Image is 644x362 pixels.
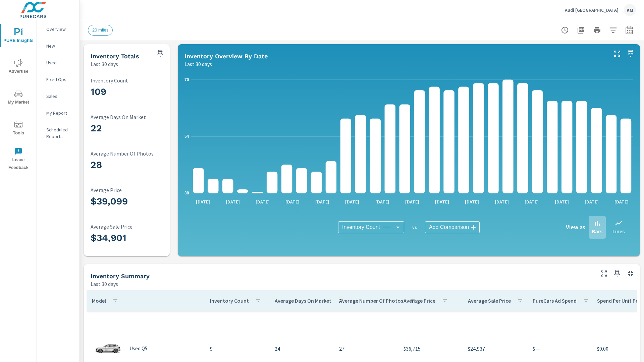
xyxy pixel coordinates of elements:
p: [DATE] [580,198,603,205]
button: "Export Report to PDF" [574,23,588,37]
span: Add Comparison [429,224,469,231]
p: My Report [46,110,74,116]
span: Save this to your personalized report [155,48,166,59]
h5: Inventory Summary [91,273,150,280]
button: Apply Filters [606,23,620,37]
p: [DATE] [251,198,274,205]
p: [DATE] [400,198,424,205]
p: New [46,43,74,49]
h3: $39,099 [91,196,179,207]
h3: $34,901 [91,232,179,244]
p: PureCars Ad Spend [533,297,577,304]
span: Inventory Count [342,224,380,231]
h5: Inventory Overview By Date [184,53,268,60]
span: Save this to your personalized report [625,48,636,59]
p: Bars [592,227,602,235]
text: 54 [184,134,189,139]
p: Sales [46,93,74,100]
p: $36,715 [404,345,457,353]
h5: Inventory Totals [91,53,139,60]
img: glamour [95,339,121,359]
p: Average Number Of Photos [91,150,179,157]
p: [DATE] [430,198,454,205]
span: My Market [2,90,35,106]
p: [DATE] [520,198,543,205]
div: Add Comparison [425,221,480,233]
p: Inventory Count [210,297,249,304]
p: Lines [612,227,625,235]
div: Used [37,58,79,68]
p: Inventory Count [91,77,179,83]
h3: 28 [91,159,179,171]
text: 38 [184,191,189,195]
span: Save this to your personalized report [612,268,623,279]
p: Average Sale Price [91,224,179,230]
p: Average Price [91,187,179,193]
p: Used [46,59,74,66]
span: Tools [2,121,35,137]
p: 9 [210,345,264,353]
p: $ — [533,345,586,353]
h3: 22 [91,123,179,134]
p: Used Q5 [129,346,147,352]
p: Last 30 days [184,60,212,68]
p: [DATE] [311,198,334,205]
p: [DATE] [550,198,574,205]
div: Sales [37,91,79,101]
div: Fixed Ops [37,74,79,84]
p: Average Days On Market [275,297,331,304]
div: KM [624,4,636,16]
button: Minimize Widget [625,268,636,279]
p: [DATE] [221,198,245,205]
text: 70 [184,77,189,82]
button: Print Report [590,23,604,37]
p: Last 30 days [91,60,118,68]
p: [DATE] [610,198,633,205]
p: $24,937 [468,345,522,353]
p: Average Price [404,297,435,304]
p: Average Days On Market [91,114,179,120]
div: Overview [37,24,79,34]
h3: 109 [91,86,179,98]
h6: View as [566,224,585,231]
p: Scheduled Reports [46,126,74,140]
span: 20 miles [88,27,112,33]
button: Select Date Range [623,23,636,37]
div: Scheduled Reports [37,125,79,141]
div: My Report [37,108,79,118]
p: Last 30 days [91,280,118,288]
p: Overview [46,26,74,33]
p: [DATE] [340,198,364,205]
p: 27 [339,345,393,353]
span: Leave Feedback [2,147,35,172]
span: Advertise [2,59,35,75]
p: [DATE] [281,198,304,205]
p: vs [404,224,425,230]
div: Inventory Count [338,221,404,233]
p: [DATE] [490,198,514,205]
div: nav menu [0,20,37,174]
p: [DATE] [371,198,394,205]
span: PURE Insights [2,28,35,45]
p: [DATE] [191,198,215,205]
p: Fixed Ops [46,76,74,83]
p: Model [92,297,106,304]
button: Make Fullscreen [598,268,609,279]
p: 24 [275,345,328,353]
button: Make Fullscreen [612,48,623,59]
p: Audi [GEOGRAPHIC_DATA] [565,7,619,13]
p: Average Number Of Photos [339,297,403,304]
p: [DATE] [460,198,484,205]
div: New [37,41,79,51]
p: Average Sale Price [468,297,511,304]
